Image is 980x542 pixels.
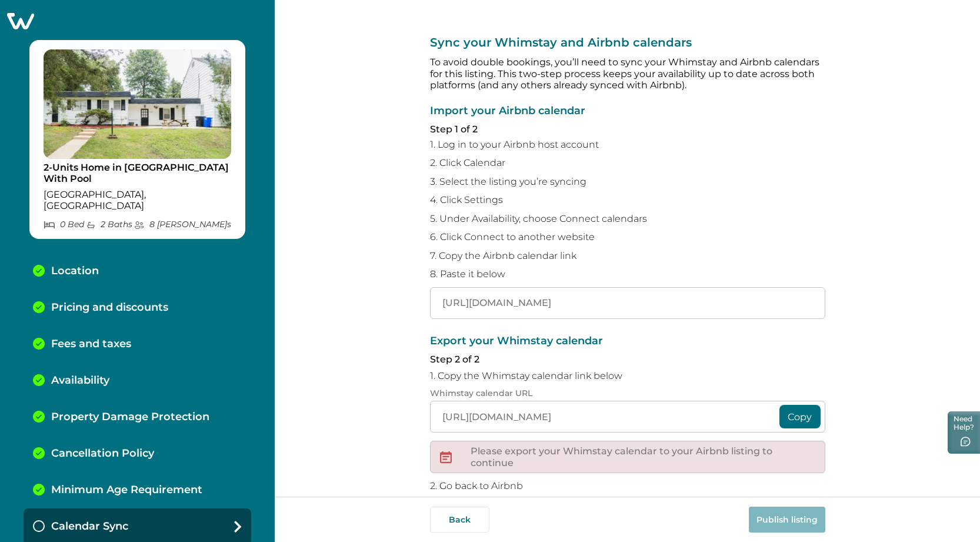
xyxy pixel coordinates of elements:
p: 2. Click Calendar [430,157,825,169]
p: 2 Bath s [86,220,132,230]
button: Publish listing [749,507,825,533]
p: Sync your Whimstay and Airbnb calendars [430,35,825,49]
p: 7. Copy the Airbnb calendar link [430,250,825,262]
p: Please export your Whimstay calendar to your Airbnb listing to continue [471,445,815,468]
p: Cancellation Policy [51,447,154,460]
p: 0 Bed [44,220,84,230]
p: Minimum Age Requirement [51,484,202,497]
p: 1. Copy the Whimstay calendar link below [430,370,825,382]
p: 8 [PERSON_NAME] s [134,220,231,230]
p: 2-Units Home in [GEOGRAPHIC_DATA] With Pool [44,162,231,185]
p: Import your Airbnb calendar [430,105,825,117]
p: Step 1 of 2 [430,124,825,135]
p: 3. Select the listing you’re syncing [430,176,825,188]
img: propertyImage_2-Units Home in Upper Marlboro With Pool [44,49,231,159]
p: Property Damage Protection [51,411,209,424]
p: [GEOGRAPHIC_DATA], [GEOGRAPHIC_DATA] [44,189,231,212]
input: Airbnb calendar link [430,287,825,319]
button: Back [430,507,489,533]
button: Copy [779,405,821,428]
p: 2. Go back to Airbnb [430,480,825,492]
p: 8. Paste it below [430,268,825,280]
p: 4. Click Settings [430,194,825,206]
p: Step 2 of 2 [430,354,825,365]
p: 6. Click Connect to another website [430,231,825,243]
p: 1. Log in to your Airbnb host account [430,139,825,151]
p: Whimstay calendar URL [430,388,825,398]
p: Location [51,265,99,278]
p: Calendar Sync [51,520,128,533]
p: To avoid double bookings, you’ll need to sync your Whimstay and Airbnb calendars for this listing... [430,56,825,91]
p: 5. Under Availability, choose Connect calendars [430,213,825,225]
p: Availability [51,374,109,387]
p: Export your Whimstay calendar [430,335,825,347]
p: Fees and taxes [51,338,131,351]
p: Pricing and discounts [51,301,168,314]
